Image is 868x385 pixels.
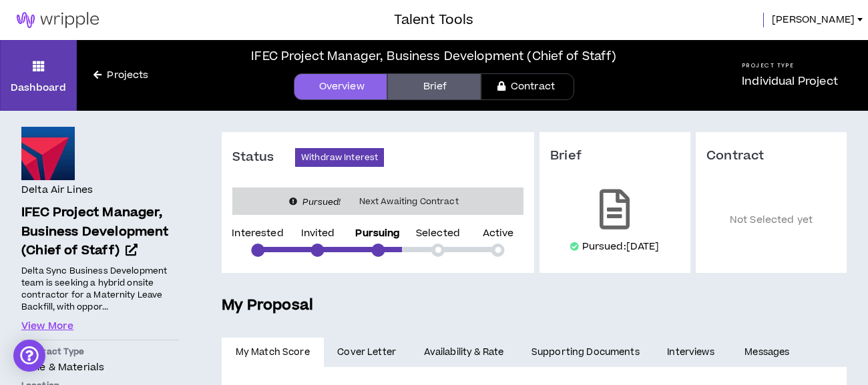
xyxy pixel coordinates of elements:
[21,204,179,261] a: IFEC Project Manager, Business Development (Chief of Staff)
[582,240,660,254] p: Pursued: [DATE]
[302,196,341,208] i: Pursued!
[481,73,574,100] a: Contract
[77,68,165,83] a: Projects
[742,73,838,89] p: Individual Project
[232,149,295,165] h3: Status
[294,73,387,100] a: Overview
[13,340,45,372] div: Open Intercom Messenger
[772,13,855,27] span: [PERSON_NAME]
[222,338,324,367] a: My Match Score
[355,229,400,238] p: Pursuing
[21,264,179,314] p: Delta Sync Business Development team is seeking a hybrid onsite contractor for a Maternity Leave ...
[232,229,283,238] p: Interested
[295,148,384,167] button: Withdraw Interest
[550,148,680,164] h3: Brief
[394,10,473,30] h3: Talent Tools
[387,73,481,100] a: Brief
[337,345,396,360] span: Cover Letter
[21,204,169,260] span: IFEC Project Manager, Business Development (Chief of Staff)
[21,183,93,198] h4: Delta Air Lines
[251,47,616,65] div: IFEC Project Manager, Business Development (Chief of Staff)
[21,360,179,374] p: Time & Materials
[517,338,653,367] a: Supporting Documents
[416,229,460,238] p: Selected
[410,338,517,367] a: Availability & Rate
[654,338,731,367] a: Interviews
[706,184,836,257] p: Not Selected yet
[222,294,847,317] h5: My Proposal
[351,195,467,208] span: Next Awaiting Contract
[742,61,838,70] h5: Project Type
[731,338,807,367] a: Messages
[483,229,514,238] p: Active
[21,319,73,334] button: View More
[301,229,335,238] p: Invited
[21,346,179,358] p: Contract Type
[706,148,836,164] h3: Contract
[11,81,66,95] p: Dashboard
